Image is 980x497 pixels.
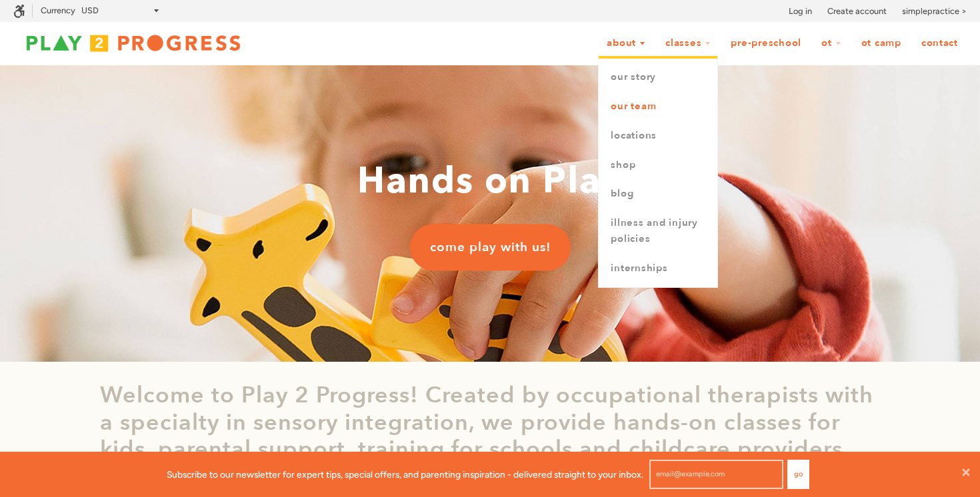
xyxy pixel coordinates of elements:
a: come play with us! [410,224,571,270]
a: Log in [789,5,812,18]
input: email@example.com [649,460,783,489]
img: Play2Progress logo [13,30,253,57]
a: Our Team [599,92,717,121]
a: Pre-Preschool [722,31,810,56]
label: Currency [41,5,75,15]
a: Locations [599,121,717,151]
a: Contact [913,31,967,56]
p: Subscribe to our newsletter for expert tips, special offers, and parenting inspiration - delivere... [167,467,643,482]
a: About [598,31,654,56]
a: OT [813,31,850,56]
p: Welcome to Play 2 Progress! Created by occupational therapists with a specialty in sensory integr... [100,382,880,490]
a: Internships [599,254,717,283]
a: Shop [599,151,717,180]
span: come play with us! [430,239,551,256]
a: Blog [599,179,717,209]
button: Go [787,460,809,489]
a: Classes [657,31,719,56]
a: Illness and Injury Policies [599,209,717,254]
a: Create account [827,5,887,18]
a: OT Camp [853,31,910,56]
a: simplepractice > [902,5,967,18]
a: Our Story [599,63,717,92]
